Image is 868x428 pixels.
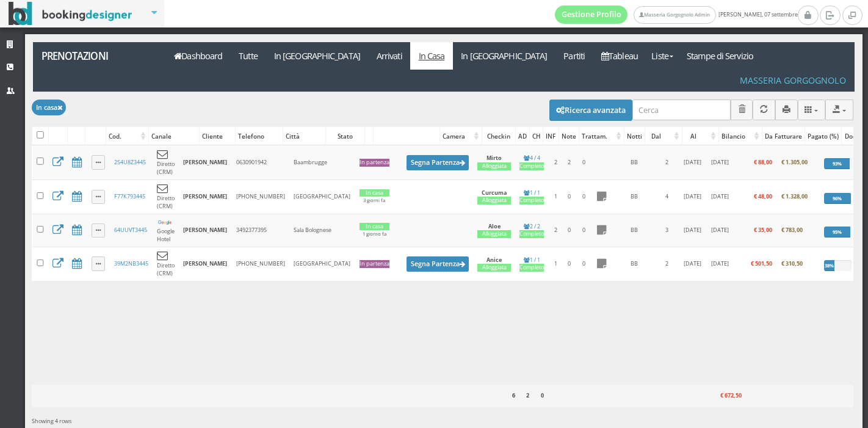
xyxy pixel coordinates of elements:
div: Completo [519,264,544,272]
b: Mirto [486,154,502,162]
a: Dashboard [166,42,231,70]
b: € 501,50 [751,259,772,267]
td: [DATE] [707,247,733,281]
a: 64UUVT3445 [114,226,147,234]
div: INF [543,128,558,145]
div: In partenza [360,260,389,268]
td: 2 [549,145,563,180]
div: 96% [824,193,851,204]
div: Alloggiata [477,230,511,238]
div: Cliente [200,128,235,145]
a: F77K793445 [114,192,145,200]
div: Cod. [106,128,148,145]
a: Arrivati [368,42,410,70]
button: In casa [32,100,66,115]
b: € 35,00 [754,226,772,234]
a: Tableau [593,42,646,70]
td: 0 [576,145,591,180]
td: 0 [576,214,591,247]
button: Export [825,100,853,120]
td: 2 [657,145,678,180]
div: Notti [624,128,645,145]
div: Checkin [482,128,515,145]
td: 3492377395 [232,214,289,247]
a: Partiti [555,42,593,70]
div: 38% [824,260,834,271]
div: Al [682,128,718,145]
td: 0 [576,180,591,214]
a: Tutte [231,42,266,70]
a: Stampe di Servizio [679,42,762,70]
b: € 310,50 [781,259,803,267]
div: 95% [824,227,850,238]
td: [PHONE_NUMBER] [232,180,289,214]
td: [GEOGRAPHIC_DATA] [289,180,355,214]
b: Curcuma [482,189,507,197]
div: CH [530,128,543,145]
a: Liste [646,42,678,70]
a: In [GEOGRAPHIC_DATA] [266,42,368,70]
b: Aloe [488,222,501,230]
b: € 48,00 [754,192,772,200]
td: Diretto (CRM) [153,180,179,214]
td: 0 [563,180,576,214]
button: Aggiorna [753,100,775,120]
td: Sala Bolognese [289,214,355,247]
input: Cerca [632,100,731,120]
div: Alloggiata [477,264,511,272]
b: € 783,00 [781,226,803,234]
button: Ricerca avanzata [549,100,632,120]
div: Bilancio [719,128,762,145]
td: 1 [549,180,563,214]
td: 0 [563,214,576,247]
td: Google Hotel [153,214,179,247]
td: [PHONE_NUMBER] [232,247,289,281]
b: [PERSON_NAME] [183,259,227,267]
b: € 1.328,00 [781,192,808,200]
div: In partenza [360,159,389,167]
b: Anice [486,256,502,264]
div: In casa [360,189,389,197]
a: 4 / 4Completo [519,154,544,170]
button: Segna Partenza [407,155,469,170]
td: BB [612,214,657,247]
a: 39M2NB3445 [114,259,148,267]
b: 2 [526,391,529,399]
b: [PERSON_NAME] [183,226,227,234]
b: [PERSON_NAME] [183,192,227,200]
b: € 88,00 [754,158,772,166]
a: 1 / 1Completo [519,256,544,272]
div: 93% [824,158,850,169]
div: Alloggiata [477,197,511,205]
div: Canale [149,128,199,145]
b: [PERSON_NAME] [183,158,227,166]
a: 2 / 2Completo [519,222,544,239]
div: AD [516,128,529,145]
div: Note [559,128,579,145]
a: In Casa [410,42,453,70]
b: 0 [541,391,544,399]
td: [DATE] [707,214,733,247]
a: Gestione Profilo [555,5,628,24]
div: Da Fatturare [762,128,805,145]
td: Diretto (CRM) [153,145,179,180]
td: [DATE] [678,247,707,281]
img: cbbb1f99dbdb11ebaf5a02e34bd9d7be.png [157,217,173,227]
h4: Masseria Gorgognolo [740,75,846,85]
div: Alloggiata [477,162,511,170]
td: 2 [563,145,576,180]
b: € 1.305,00 [781,158,808,166]
div: Camera [440,128,482,145]
td: [DATE] [678,214,707,247]
div: Completo [519,162,544,170]
div: € 672,50 [701,388,744,404]
td: Baambrugge [289,145,355,180]
div: Pagato (%) [805,128,841,145]
td: 0630901942 [232,145,289,180]
button: Segna Partenza [407,256,469,272]
a: 1 / 1Completo [519,189,544,205]
div: In casa [360,223,389,231]
td: [GEOGRAPHIC_DATA] [289,247,355,281]
td: 2 [549,214,563,247]
span: Showing 4 rows [32,417,71,425]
